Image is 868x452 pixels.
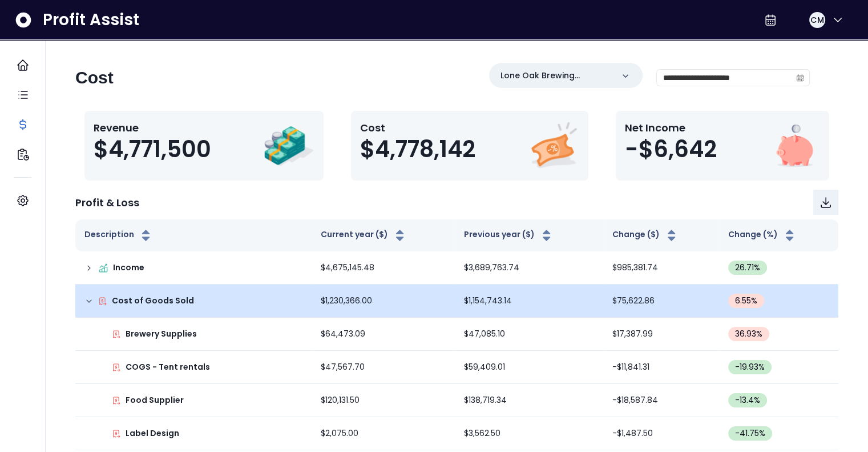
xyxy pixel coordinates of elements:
[728,229,797,242] button: Change (%)
[612,229,679,242] button: Change ($)
[312,417,455,450] td: $2,075.00
[528,120,579,171] img: Cost
[312,384,455,417] td: $120,131.50
[312,285,455,318] td: $1,230,366.00
[735,328,762,340] span: 36.93 %
[112,295,194,307] p: Cost of Goods Sold
[603,285,719,318] td: $75,622.86
[769,120,820,171] img: Net Income
[263,120,314,171] img: Revenue
[603,384,719,417] td: -$18,587.84
[455,251,603,285] td: $3,689,763.74
[94,120,211,135] p: Revenue
[603,318,719,351] td: $17,387.99
[735,427,765,439] span: -41.75 %
[455,318,603,351] td: $47,085.10
[455,351,603,384] td: $59,409.01
[455,285,603,318] td: $1,154,743.14
[113,262,144,274] p: Income
[360,135,475,163] span: $4,778,142
[464,229,554,242] button: Previous year ($)
[126,361,210,373] p: COGS - Tent rentals
[735,295,757,307] span: 6.55 %
[813,190,838,215] button: Download
[360,120,475,135] p: Cost
[84,229,153,242] button: Description
[603,417,719,450] td: -$1,487.50
[43,10,139,30] span: Profit Assist
[455,417,603,450] td: $3,562.50
[126,427,179,439] p: Label Design
[312,351,455,384] td: $47,567.70
[312,318,455,351] td: $64,473.09
[735,262,760,274] span: 26.71 %
[500,70,613,82] p: Lone Oak Brewing Company, LLC
[796,74,804,82] svg: calendar
[603,251,719,285] td: $985,381.74
[603,351,719,384] td: -$11,841.31
[94,135,211,163] span: $4,771,500
[735,361,765,373] span: -19.93 %
[321,229,407,242] button: Current year ($)
[625,135,717,163] span: -$6,642
[75,67,114,88] h2: Cost
[75,195,139,210] p: Profit & Loss
[126,394,184,406] p: Food Supplier
[625,120,717,135] p: Net Income
[735,394,760,406] span: -13.4 %
[455,384,603,417] td: $138,719.34
[810,14,823,26] span: CM
[126,328,197,340] p: Brewery Supplies
[312,251,455,285] td: $4,675,145.48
